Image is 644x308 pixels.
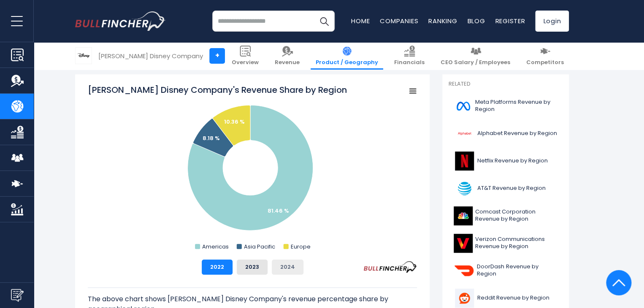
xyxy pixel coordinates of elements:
[495,16,525,25] a: Register
[454,261,474,280] img: DASH logo
[454,234,473,253] img: VZ logo
[291,243,311,251] text: Europe
[232,59,259,66] span: Overview
[88,84,347,96] tspan: [PERSON_NAME] Disney Company's Revenue Share by Region
[202,259,233,275] button: 2022
[380,16,418,25] a: Companies
[521,42,569,70] a: Competitors
[98,51,203,61] div: [PERSON_NAME] Disney Company
[535,11,569,32] a: Login
[477,185,546,192] span: AT&T Revenue by Region
[227,42,264,70] a: Overview
[475,99,557,113] span: Meta Platforms Revenue by Region
[270,42,305,70] a: Revenue
[449,95,563,118] a: Meta Platforms Revenue by Region
[449,81,563,88] p: Related
[477,263,557,278] span: DoorDash Revenue by Region
[454,206,473,225] img: CMCSA logo
[389,42,430,70] a: Financials
[475,236,557,250] span: Verizon Communications Revenue by Region
[224,118,245,126] text: 10.36 %
[467,16,485,25] a: Blog
[311,42,383,70] a: Product / Geography
[268,207,289,215] text: 81.46 %
[477,130,557,137] span: Alphabet Revenue by Region
[76,48,92,64] img: DIS logo
[351,16,370,25] a: Home
[209,48,225,64] a: +
[454,289,475,308] img: RDDT logo
[449,232,563,255] a: Verizon Communications Revenue by Region
[202,243,229,251] text: Americas
[454,124,475,143] img: GOOGL logo
[275,59,300,66] span: Revenue
[526,59,564,66] span: Competitors
[449,204,563,227] a: Comcast Corporation Revenue by Region
[449,149,563,173] a: Netflix Revenue by Region
[88,84,417,253] svg: Walt Disney Company's Revenue Share by Region
[394,59,425,66] span: Financials
[237,259,268,275] button: 2023
[203,134,220,142] text: 8.18 %
[428,16,457,25] a: Ranking
[316,59,378,66] span: Product / Geography
[75,11,166,31] a: Go to homepage
[449,259,563,282] a: DoorDash Revenue by Region
[436,42,515,70] a: CEO Salary / Employees
[477,157,548,165] span: Netflix Revenue by Region
[477,294,549,302] span: Reddit Revenue by Region
[314,11,335,32] button: Search
[441,59,510,66] span: CEO Salary / Employees
[244,243,275,251] text: Asia Pacific
[272,259,303,275] button: 2024
[449,177,563,200] a: AT&T Revenue by Region
[449,122,563,145] a: Alphabet Revenue by Region
[475,208,557,223] span: Comcast Corporation Revenue by Region
[454,97,473,116] img: META logo
[454,179,475,198] img: T logo
[75,11,166,31] img: bullfincher logo
[454,151,475,170] img: NFLX logo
